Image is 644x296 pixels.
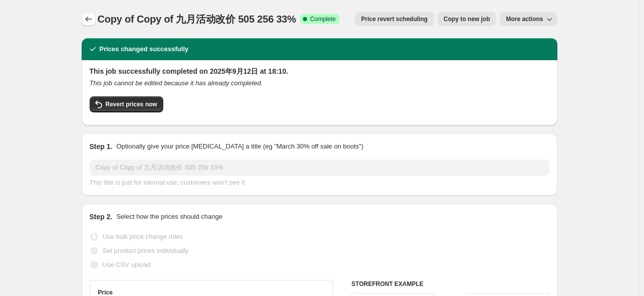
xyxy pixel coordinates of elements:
[352,280,549,288] h6: STOREFRONT EXAMPLE
[90,179,245,186] span: This title is just for internal use, customers won't see it
[103,233,183,240] span: Use bulk price change rules
[506,15,543,23] span: More actions
[90,96,163,112] button: Revert prices now
[82,12,96,26] button: Price change jobs
[90,79,263,87] i: This job cannot be edited because it has already completed.
[444,15,490,23] span: Copy to new job
[500,12,557,26] button: More actions
[100,44,189,54] h2: Prices changed successfully
[116,212,222,222] p: Select how the prices should change
[106,100,157,108] span: Revert prices now
[90,141,113,152] h2: Step 1.
[90,160,549,176] input: 30% off holiday sale
[116,141,363,152] p: Optionally give your price [MEDICAL_DATA] a title (eg "March 30% off sale on boots")
[103,247,189,254] span: Set product prices individually
[438,12,496,26] button: Copy to new job
[90,66,549,76] h2: This job successfully completed on 2025年9月12日 at 18:10.
[98,14,296,25] span: Copy of Copy of 九月活动改价 505 256 33%
[310,15,336,23] span: Complete
[90,212,113,222] h2: Step 2.
[361,15,428,23] span: Price revert scheduling
[355,12,434,26] button: Price revert scheduling
[103,261,151,268] span: Use CSV upload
